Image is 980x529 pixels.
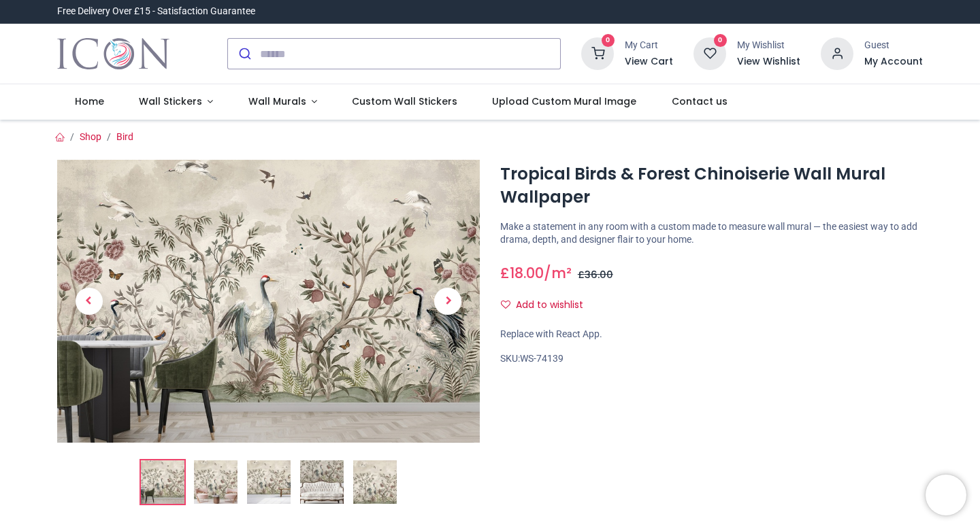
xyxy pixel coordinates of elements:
span: Next [434,288,461,315]
span: Custom Wall Stickers [352,95,457,108]
span: 18.00 [510,263,544,283]
span: /m² [544,263,572,283]
a: My Account [864,55,923,69]
span: £ [500,263,544,283]
iframe: Customer reviews powered by Trustpilot [637,5,923,18]
button: Add to wishlistAdd to wishlist [500,294,595,317]
a: Previous [57,203,120,400]
span: £ [578,268,613,281]
span: 36.00 [585,268,613,281]
span: WS-74139 [520,353,563,364]
div: Free Delivery Over £15 - Satisfaction Guarantee [57,5,255,18]
span: Upload Custom Mural Image [492,95,636,108]
div: My Cart [625,39,673,52]
a: Wall Murals [231,84,335,120]
h1: Tropical Birds & Forest Chinoiserie Wall Mural Wallpaper [500,163,923,209]
a: Next [416,203,480,400]
span: Wall Stickers [139,95,202,108]
a: 0 [693,48,726,58]
iframe: Brevo live chat [926,475,966,515]
img: Icon Wall Stickers [57,35,169,73]
img: WS-74139-03 [247,460,291,504]
a: View Cart [625,55,673,69]
sup: 0 [602,34,615,47]
a: Bird [116,131,133,142]
span: Previous [76,288,103,315]
div: Guest [864,39,923,52]
img: WS-74139-02 [194,460,238,504]
a: Shop [80,131,101,142]
img: WS-74139-04 [300,460,344,504]
span: Wall Murals [248,95,306,108]
img: WS-74139-05 [353,460,397,504]
div: Replace with React App. [500,328,923,341]
div: SKU: [500,352,923,366]
a: 0 [581,48,614,58]
img: Tropical Birds & Forest Chinoiserie Wall Mural Wallpaper [141,460,184,504]
div: My Wishlist [737,39,800,52]
img: Tropical Birds & Forest Chinoiserie Wall Mural Wallpaper [57,160,480,443]
button: Submit [228,39,260,69]
span: Contact us [672,95,728,108]
a: View Wishlist [737,55,800,69]
a: Logo of Icon Wall Stickers [57,35,169,73]
p: Make a statement in any room with a custom made to measure wall mural — the easiest way to add dr... [500,220,923,247]
sup: 0 [714,34,727,47]
i: Add to wishlist [501,300,510,309]
span: Home [75,95,104,108]
a: Wall Stickers [121,84,231,120]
